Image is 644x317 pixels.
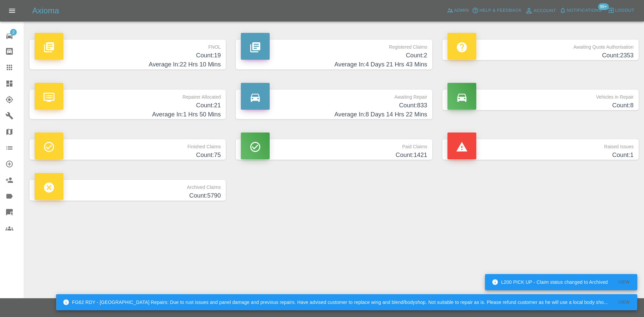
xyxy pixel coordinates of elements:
[35,191,221,200] h4: Count: 5790
[613,297,635,308] button: View
[4,3,20,19] button: Open drawer
[479,7,521,14] span: Help & Feedback
[35,180,221,191] p: Archived Claims
[442,40,639,60] a: Awaiting Quote AuthorisationCount:2353
[35,110,221,119] h4: Average In: 1 Hrs 50 Mins
[241,101,427,110] h4: Count: 833
[534,7,556,15] span: Account
[236,40,432,69] a: Registered ClaimsCount:2Average In:4 Days 21 Hrs 43 Mins
[523,5,558,16] a: Account
[241,90,427,101] p: Awaiting Repair
[30,139,226,160] a: Finished ClaimsCount:75
[567,7,602,14] span: Notifications
[447,51,634,60] h4: Count: 2353
[5,304,639,313] h6: Copyright © 2025 Axioma
[613,277,635,287] button: View
[241,151,427,160] h4: Count: 1421
[30,40,226,69] a: FNOLCount:19Average In:22 Hrs 10 Mins
[606,5,636,16] button: Logout
[30,90,226,119] a: Repairer AllocatedCount:21Average In:1 Hrs 50 Mins
[447,101,634,110] h4: Count: 8
[598,3,609,10] span: 99+
[447,90,634,101] p: Vehicles in Repair
[447,151,634,160] h4: Count: 1
[445,5,471,16] a: Admin
[241,139,427,151] p: Paid Claims
[236,139,432,160] a: Paid ClaimsCount:1421
[447,139,634,151] p: Raised Issues
[35,60,221,69] h4: Average In: 22 Hrs 10 Mins
[470,5,523,16] button: Help & Feedback
[241,51,427,60] h4: Count: 2
[35,40,221,51] p: FNOL
[35,90,221,101] p: Repairer Allocated
[32,5,59,16] h5: Axioma
[241,40,427,51] p: Registered Claims
[35,51,221,60] h4: Count: 19
[35,101,221,110] h4: Count: 21
[442,139,639,160] a: Raised IssuesCount:1
[558,5,603,16] button: Notifications
[447,40,634,51] p: Awaiting Quote Authorisation
[442,90,639,110] a: Vehicles in RepairCount:8
[241,60,427,69] h4: Average In: 4 Days 21 Hrs 43 Mins
[492,276,608,288] div: L200 PICK UP - Claim status changed to Archived
[35,151,221,160] h4: Count: 75
[454,7,469,14] span: Admin
[63,296,608,308] div: FG62 RDY - [GEOGRAPHIC_DATA] Repairs: Due to rust issues and panel damage and previous repairs. H...
[236,90,432,119] a: Awaiting RepairCount:833Average In:8 Days 14 Hrs 22 Mins
[10,29,17,36] span: 2
[615,7,634,14] span: Logout
[35,139,221,151] p: Finished Claims
[30,180,226,200] a: Archived ClaimsCount:5790
[241,110,427,119] h4: Average In: 8 Days 14 Hrs 22 Mins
